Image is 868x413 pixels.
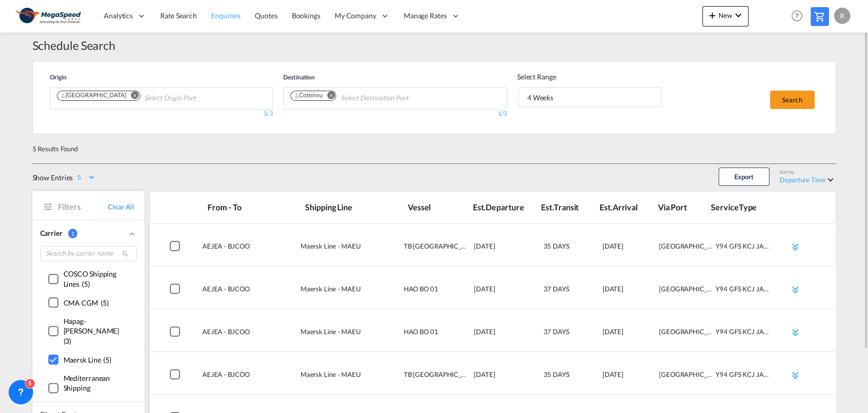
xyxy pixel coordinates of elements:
div: 35 DAYS [543,362,597,395]
div: SOUTH ASIA GATEWAY TERMINALS [659,362,713,395]
md-checkbox: () [48,373,129,403]
div: R [834,8,850,24]
div: Y94 GFS KCJ JAL CMB JAL FDR [715,362,769,395]
div: Press delete to remove this chip. [294,91,324,99]
span: 3 [65,337,69,345]
span: Mediterranean Shipping Company [64,374,110,402]
div: TB QINGYUAN [404,362,469,395]
span: Analytics [104,11,133,21]
span: Manage Rates [404,11,447,21]
md-icon: icon-magnify [122,250,129,258]
div: SOUTH ASIA GATEWAY TERMINALS [659,234,713,266]
div: Help [788,7,811,25]
md-select: Select Range: 4 Weeks [518,87,662,107]
button: icon-plus 400-fgNewicon-chevron-down [702,6,749,26]
div: Carrier 1 [40,228,137,238]
div: Via Port [658,202,711,213]
span: Filters [58,201,108,212]
md-icon: icon-chevron-down [732,9,744,21]
md-checkbox: () [48,316,129,346]
span: Origin [50,73,67,81]
span: 5 [103,298,107,307]
span: Carrier [40,229,63,237]
div: SOUTH ASIA GATEWAY TERMINALS [659,277,713,309]
span: Destination [283,73,315,81]
span: My Company [335,11,376,21]
div: Departure Time [780,176,826,184]
div: 2025-10-07T04:00:00.000 [474,362,528,395]
div: 35 DAYS [543,234,597,266]
div: Jebel Ali / AEJEA Cotonou / BJCOO [202,319,301,352]
md-select: Select: Departure Time [780,174,836,185]
div: Maersk Line - MAEU [301,234,399,266]
md-icon: icon-chevron-up [128,229,137,238]
span: New [706,11,744,19]
md-chips-wrap: Chips container. Use arrow keys to select chips. [55,88,245,106]
div: Jebel Ali / AEJEA Cotonou / BJCOO [202,234,301,266]
md-chips-wrap: Chips container. Use arrow keys to select chips. [289,88,441,106]
span: 5 [105,355,109,364]
div: Select Range [517,72,663,82]
md-checkbox: () [48,354,112,365]
span: 3 [98,394,102,402]
div: Est.Transit [541,202,594,213]
div: 2025-11-05T08:00:00.000 [603,319,656,352]
button: Search [770,91,815,109]
div: Schedule Search [33,37,836,53]
md-icon: icon-chevron-double-down md-link-fg [789,369,801,381]
span: Maersk Line [64,355,101,364]
div: 1/ 3 [50,109,274,118]
div: Shipping Line [305,202,403,213]
div: HAO BO 01 [404,319,469,352]
div: Maersk Line - MAEU [301,362,399,395]
span: CMA CGM [64,298,98,307]
button: Remove [125,91,140,101]
div: 2025-10-31T10:30:00.000 [603,234,656,266]
button: Export [719,168,769,186]
div: 37 DAYS [543,277,597,309]
div: ServiceType [711,202,764,213]
img: ad002ba0aea611eda5429768204679d3.JPG [15,5,84,27]
div: 4 Weeks [527,93,553,102]
div: 2025-09-24T19:00:00.000 [474,234,528,266]
div: From - To [207,202,305,213]
div: Y94 GFS KCJ JAL CMB JAL FDR [715,319,769,352]
div: 37 DAYS [543,319,597,352]
button: Remove [320,91,336,101]
md-icon: icon-chevron-double-down md-link-fg [789,326,801,339]
div: HAO BO 01 [404,277,469,309]
span: Enquiries [211,11,241,20]
span: COSCO Shipping Lines [64,269,117,288]
div: Y94 GFS KCJ JAL CMB JAL FDR [715,277,769,309]
div: 2025-11-05T08:00:00.000 [603,277,656,309]
div: 2025-11-12T08:00:00.000 [603,362,656,395]
span: Help [788,7,805,24]
div: Est.Arrival [600,202,653,213]
div: ( ) [64,316,129,346]
span: Hapag-[PERSON_NAME] [64,317,119,336]
div: [GEOGRAPHIC_DATA] [61,91,127,99]
div: Press delete to remove this chip. [61,91,129,99]
input: Select Destination Port [340,90,437,106]
div: 2025-09-30T03:00:00.000 [474,319,528,352]
div: ( ) [64,298,109,308]
div: SOUTH ASIA GATEWAY TERMINALS [659,319,713,352]
md-checkbox: () [48,269,129,289]
span: Rate Search [160,11,197,20]
div: ( ) [64,373,129,403]
div: TB QINGYUAN [404,234,469,266]
md-icon: icon-plus 400-fg [706,9,719,21]
div: Sort by [780,169,794,176]
span: 5 [84,280,88,288]
span: Quotes [255,11,277,20]
input: Search by carrier name [40,246,137,261]
input: Select Origin Port [144,90,241,106]
div: Maersk Line - MAEU [301,277,399,309]
div: 1/3 [283,109,507,118]
div: Vessel [408,202,473,213]
div: Jebel Ali / AEJEA Cotonou / BJCOO [202,362,301,395]
div: Cotonou [294,91,322,99]
div: ( ) [64,269,129,289]
div: Jebel Ali / AEJEA Cotonou / BJCOO [202,277,301,309]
